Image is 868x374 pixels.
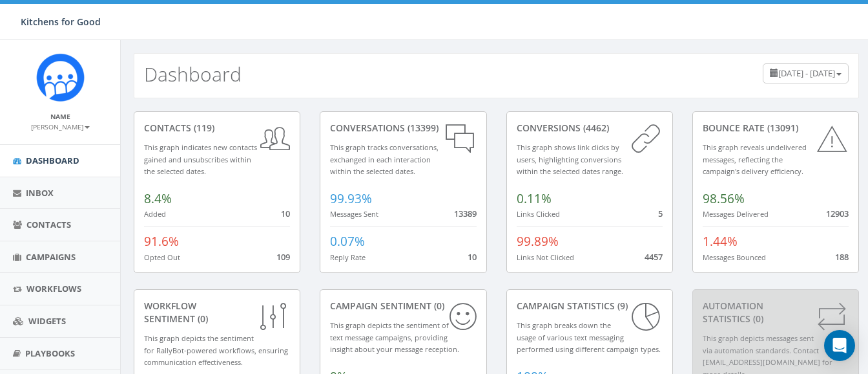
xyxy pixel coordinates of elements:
[330,122,476,135] div: conversations
[835,251,849,263] span: 188
[581,122,609,134] span: (4462)
[144,233,179,250] span: 91.6%
[824,330,855,361] div: Open Intercom Messenger
[658,208,663,219] span: 5
[330,233,365,250] span: 0.07%
[330,252,366,262] small: Reply Rate
[517,142,623,176] small: This graph shows link clicks by users, highlighting conversions within the selected dates range.
[26,187,54,199] span: Inbox
[517,233,559,250] span: 99.89%
[31,120,90,132] a: [PERSON_NAME]
[144,190,172,207] span: 8.4%
[144,142,257,176] small: This graph indicates new contacts gained and unsubscribes within the selected dates.
[703,233,738,250] span: 1.44%
[330,142,439,176] small: This graph tracks conversations, exchanged in each interaction within the selected dates.
[144,300,290,325] div: Workflow Sentiment
[281,208,290,219] span: 10
[750,313,763,325] span: (0)
[517,320,661,354] small: This graph breaks down the usage of various text messaging performed using different campaign types.
[31,122,90,131] small: [PERSON_NAME]
[144,333,288,367] small: This graph depicts the sentiment for RallyBot-powered workflows, ensuring communication effective...
[703,142,807,176] small: This graph reveals undelivered messages, reflecting the campaign's delivery efficiency.
[517,252,574,262] small: Links Not Clicked
[517,122,663,135] div: conversions
[144,122,290,135] div: contacts
[703,300,849,325] div: Automation Statistics
[330,300,476,313] div: Campaign Sentiment
[454,208,477,219] span: 13389
[468,251,477,263] span: 10
[330,320,459,354] small: This graph depicts the sentiment of text message campaigns, providing insight about your message ...
[826,208,849,219] span: 12903
[36,53,85,102] img: Rally_Corp_Icon_1.png
[330,190,372,207] span: 99.93%
[431,300,444,312] span: (0)
[517,209,560,219] small: Links Clicked
[26,251,76,263] span: Campaigns
[195,313,208,325] span: (0)
[615,300,628,312] span: (9)
[703,252,766,262] small: Messages Bounced
[703,209,769,219] small: Messages Delivered
[25,347,75,359] span: Playbooks
[144,252,180,262] small: Opted Out
[765,122,798,134] span: (13091)
[28,315,66,327] span: Widgets
[703,122,849,135] div: Bounce Rate
[405,122,439,134] span: (13399)
[645,251,663,263] span: 4457
[26,155,79,166] span: Dashboard
[517,190,552,207] span: 0.11%
[21,16,101,28] span: Kitchens for Good
[26,283,81,294] span: Workflows
[144,209,166,219] small: Added
[330,209,378,219] small: Messages Sent
[144,63,242,85] h2: Dashboard
[517,300,663,313] div: Campaign Statistics
[26,219,71,230] span: Contacts
[778,67,835,79] span: [DATE] - [DATE]
[50,112,70,121] small: Name
[191,122,214,134] span: (119)
[276,251,290,263] span: 109
[703,190,745,207] span: 98.56%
